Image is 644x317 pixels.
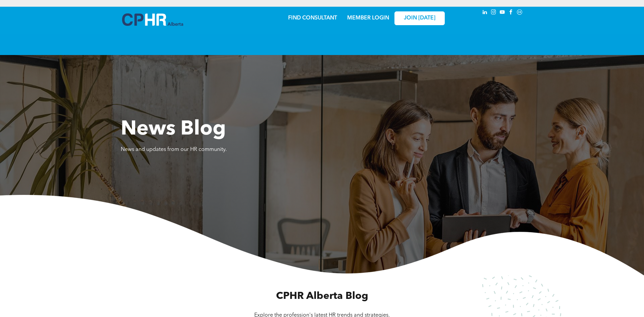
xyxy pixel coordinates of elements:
[288,15,337,21] a: FIND CONSULTANT
[347,15,389,21] a: MEMBER LOGIN
[306,291,368,301] span: Alberta Blog
[276,291,304,301] span: CPHR
[121,147,227,152] span: News and updates from our HR community.
[507,8,515,17] a: facebook
[404,15,435,21] span: JOIN [DATE]
[481,8,488,17] a: linkedin
[122,13,183,26] img: A blue and white logo for cp alberta
[490,8,497,17] a: instagram
[121,119,226,140] span: News Blog
[516,8,523,17] a: Social network
[394,11,445,25] a: JOIN [DATE]
[498,8,506,17] a: youtube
